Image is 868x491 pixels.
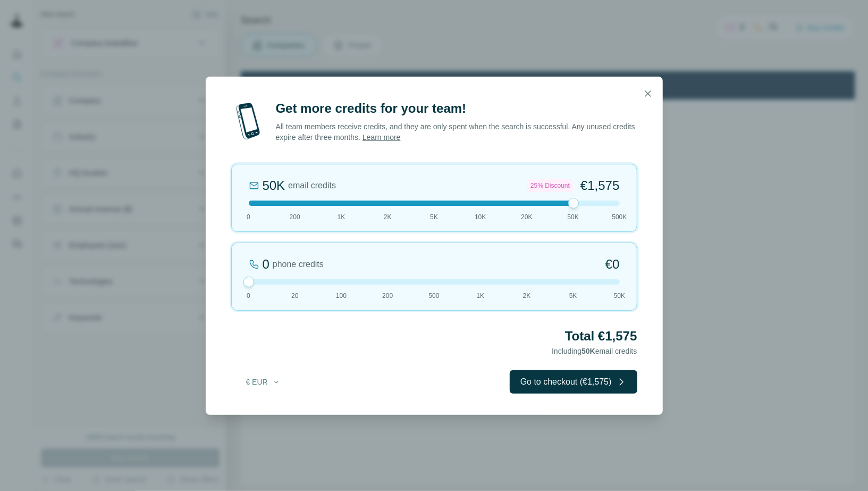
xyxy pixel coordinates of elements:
[614,291,625,301] span: 50K
[430,212,438,222] span: 5K
[569,291,577,301] span: 5K
[363,133,401,142] a: Learn more
[338,212,345,222] span: 1K
[239,372,288,392] button: € EUR
[612,212,627,222] span: 500K
[552,347,637,355] span: Including email credits
[580,177,619,194] span: €1,575
[291,291,298,301] span: 20
[428,291,439,301] span: 500
[263,177,285,194] div: 50K
[247,212,250,222] span: 0
[290,212,300,222] span: 200
[510,370,637,394] button: Go to checkout (€1,575)
[263,256,269,273] div: 0
[288,179,336,192] span: email credits
[276,121,637,143] p: All team members receive credits, and they are only spent when the search is successful. Any unus...
[382,291,393,301] span: 200
[475,212,486,222] span: 10K
[521,212,532,222] span: 20K
[231,328,637,345] h2: Total €1,575
[476,291,484,301] span: 1K
[273,258,324,271] span: phone credits
[231,100,265,143] img: mobile-phone
[568,212,579,222] span: 50K
[523,291,531,301] span: 2K
[527,179,573,192] div: 25% Discount
[832,455,857,480] iframe: Intercom live chat
[605,256,620,273] span: €0
[384,212,392,222] span: 2K
[247,291,250,301] span: 0
[336,291,347,301] span: 100
[582,347,595,355] span: 50K
[234,2,381,26] div: Watch our October Product update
